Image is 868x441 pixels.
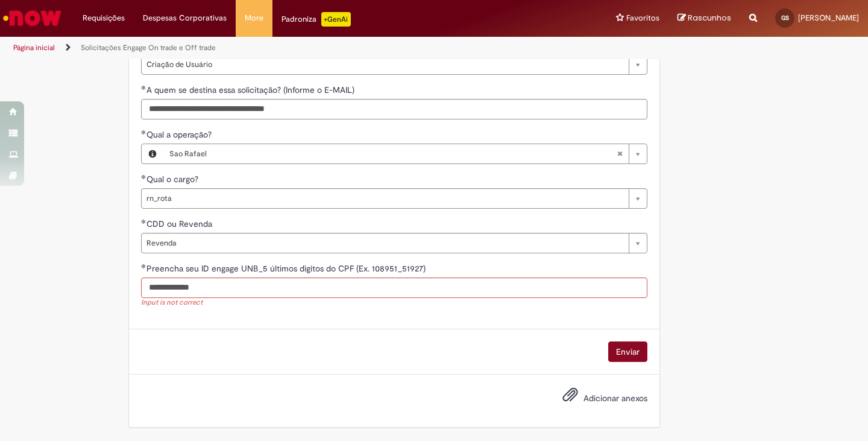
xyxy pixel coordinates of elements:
span: Favoritos [626,12,659,24]
span: Revenda [146,233,623,253]
span: Criação de Usuário [146,55,623,74]
span: rn_rota [146,189,623,208]
span: Obrigatório Preenchido [141,174,146,179]
span: Adicionar anexos [583,393,647,404]
a: Página inicial [13,43,55,52]
span: Qual o cargo? [146,174,201,185]
span: Obrigatório Preenchido [141,85,146,90]
abbr: Limpar campo Qual a operação? [611,144,629,163]
a: Solicitações Engage On trade e Off trade [81,43,216,52]
span: More [245,12,263,24]
div: Padroniza [281,12,351,27]
span: GS [781,14,789,22]
span: Sao Rafael [169,144,617,163]
span: Obrigatório Preenchido [141,264,146,268]
span: Obrigatório Preenchido [141,130,146,135]
span: Obrigatório Preenchido [141,219,146,224]
button: Adicionar anexos [559,384,581,411]
button: Enviar [608,341,647,362]
span: Qual a operação? [146,129,214,140]
img: ServiceNow [1,6,63,30]
div: Input is not correct [141,298,647,308]
span: Preencha seu ID engage UNB_5 últimos digitos do CPF (Ex. 108951_51927) [146,263,428,274]
input: A quem se destina essa solicitação? (Informe o E-MAIL) [141,99,647,119]
a: Sao RafaelLimpar campo Qual a operação? [163,144,647,163]
span: CDD ou Revenda [146,218,215,229]
ul: Trilhas de página [9,37,570,59]
button: Qual a operação?, Visualizar este registro Sao Rafael [142,144,163,163]
span: Requisições [83,12,125,24]
span: Despesas Corporativas [143,12,227,24]
span: A quem se destina essa solicitação? (Informe o E-MAIL) [146,84,357,95]
span: [PERSON_NAME] [798,13,859,23]
p: +GenAi [321,12,351,27]
span: Rascunhos [688,12,731,24]
a: Rascunhos [678,13,731,24]
input: Preencha seu ID engage UNB_5 últimos digitos do CPF (Ex. 108951_51927) [141,278,647,298]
